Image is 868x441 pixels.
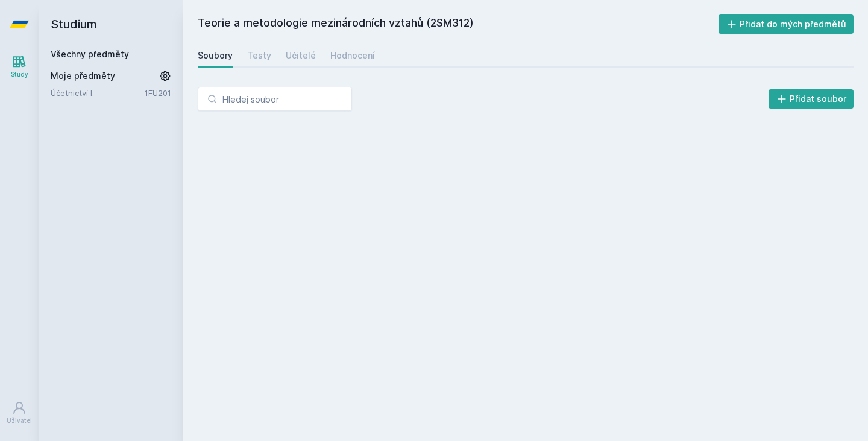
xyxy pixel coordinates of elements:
[330,43,375,68] a: Hodnocení
[247,43,271,68] a: Testy
[145,88,171,98] a: 1FU201
[198,43,233,68] a: Soubory
[198,87,352,111] input: Hledej soubor
[7,416,32,425] div: Uživatel
[286,49,316,62] div: Učitelé
[286,43,316,68] a: Učitelé
[2,395,36,431] a: Uživatel
[2,48,36,85] a: Study
[769,89,854,109] button: Přidat soubor
[247,49,271,62] div: Testy
[51,87,145,99] a: Účetnictví I.
[51,70,115,82] span: Moje předměty
[198,14,719,34] h2: Teorie a metodologie mezinárodních vztahů (2SM312)
[11,70,28,79] div: Study
[51,49,129,59] a: Všechny předměty
[719,14,854,34] button: Přidat do mých předmětů
[330,49,375,62] div: Hodnocení
[198,49,233,62] div: Soubory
